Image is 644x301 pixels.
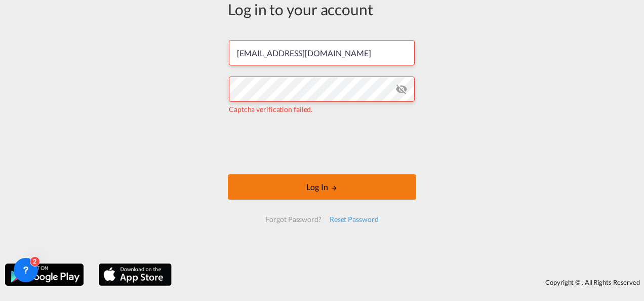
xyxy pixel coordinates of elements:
md-icon: icon-eye-off [395,83,408,95]
input: Enter email/phone number [229,40,415,65]
div: Forgot Password? [261,210,325,229]
span: Captcha verification failed. [229,105,312,114]
iframe: reCAPTCHA [245,125,399,164]
img: apple.png [98,262,173,287]
button: LOGIN [228,174,416,200]
div: Copyright © . All Rights Reserved [177,274,644,291]
div: Reset Password [326,210,383,229]
img: google.png [4,262,85,287]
